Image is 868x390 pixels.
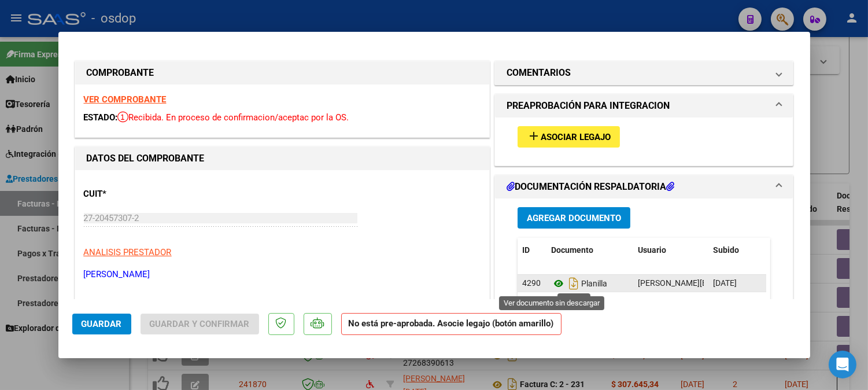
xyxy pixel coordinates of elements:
span: Guardar [82,319,122,329]
span: Recibida. En proceso de confirmacion/aceptac por la OS. [118,112,349,123]
button: Agregar Documento [518,207,630,229]
datatable-header-cell: Documento [546,238,633,263]
h1: DOCUMENTACIÓN RESPALDATORIA [507,180,674,194]
strong: No está pre-aprobada. Asocie legajo (botón amarillo) [341,313,562,336]
strong: COMPROBANTE [87,67,154,78]
mat-expansion-panel-header: COMENTARIOS [495,61,793,84]
i: Descargar documento [566,274,581,293]
strong: DATOS DEL COMPROBANTE [87,153,205,164]
datatable-header-cell: Subido [708,238,766,263]
a: VER COMPROBANTE [84,94,167,105]
span: Guardar y Confirmar [150,319,250,329]
span: Planilla [551,279,607,288]
mat-expansion-panel-header: PREAPROBACIÓN PARA INTEGRACION [495,94,793,117]
button: Guardar y Confirmar [141,314,259,334]
p: [PERSON_NAME] [84,268,481,281]
span: 4290 [522,278,541,288]
span: Documento [551,245,593,255]
button: Guardar [72,314,131,334]
mat-expansion-panel-header: DOCUMENTACIÓN RESPALDATORIA [495,175,793,198]
div: PREAPROBACIÓN PARA INTEGRACION [495,117,793,165]
span: [DATE] [713,278,737,288]
span: Subido [713,245,739,255]
h1: COMENTARIOS [507,66,571,80]
button: Asociar Legajo [518,126,620,148]
p: CUIT [84,187,203,201]
h1: PREAPROBACIÓN PARA INTEGRACION [507,99,670,113]
span: Agregar Documento [527,213,621,223]
span: ANALISIS PRESTADOR [84,247,172,257]
p: Area destinado * [84,298,203,311]
span: Asociar Legajo [541,132,611,142]
span: ESTADO: [84,112,118,123]
div: Open Intercom Messenger [829,351,856,378]
datatable-header-cell: ID [518,238,546,263]
datatable-header-cell: Usuario [633,238,708,263]
mat-icon: add [527,129,541,143]
span: Usuario [638,245,666,255]
span: ID [522,245,530,255]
